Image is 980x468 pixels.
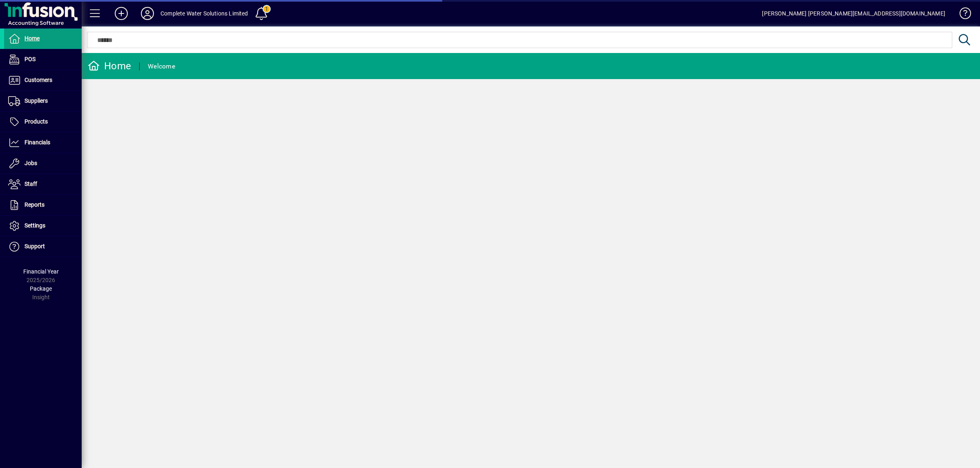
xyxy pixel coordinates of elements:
[4,174,82,194] a: Staff
[4,216,82,236] a: Settings
[4,91,82,111] a: Suppliers
[148,60,175,73] div: Welcome
[24,160,37,166] span: Jobs
[4,236,82,257] a: Support
[24,56,36,62] span: POS
[4,153,82,174] a: Jobs
[953,2,970,28] a: Knowledge Base
[24,139,50,146] span: Financials
[108,6,134,21] button: Add
[24,181,37,187] span: Staff
[762,7,945,20] div: [PERSON_NAME] [PERSON_NAME][EMAIL_ADDRESS][DOMAIN_NAME]
[4,112,82,132] a: Products
[24,118,48,125] span: Products
[4,70,82,91] a: Customers
[24,222,45,229] span: Settings
[160,7,248,20] div: Complete Water Solutions Limited
[24,35,40,42] span: Home
[134,6,160,21] button: Profile
[88,60,131,73] div: Home
[23,268,59,275] span: Financial Year
[24,97,48,104] span: Suppliers
[4,49,82,70] a: POS
[24,243,45,249] span: Support
[24,201,45,208] span: Reports
[4,132,82,153] a: Financials
[30,285,52,292] span: Package
[4,195,82,215] a: Reports
[24,77,52,83] span: Customers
